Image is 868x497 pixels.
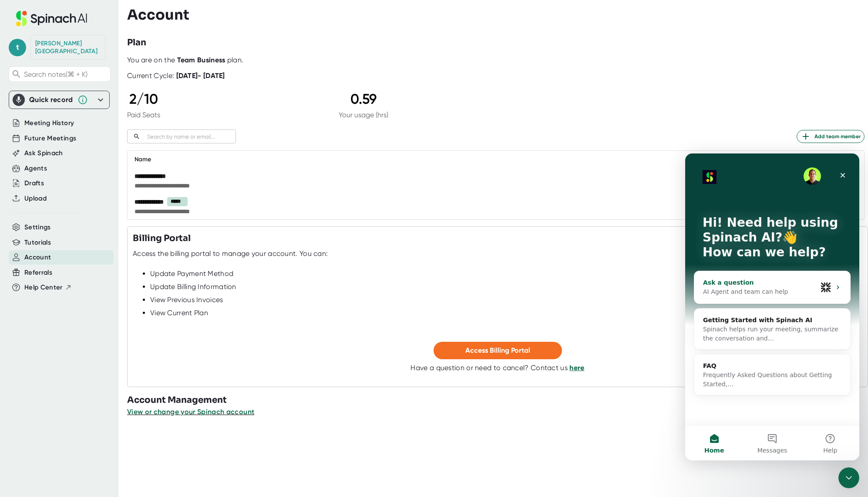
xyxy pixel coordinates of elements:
div: View Current Plan [150,309,862,317]
button: Ask Spinach [24,148,63,158]
button: View or change your Spinach account [127,407,254,417]
div: Name [135,154,767,165]
div: Todd Ramsburg [35,40,101,55]
h3: Billing Portal [133,232,191,245]
div: Have a question or need to cancel? Contact us [410,364,584,372]
div: Paid Seats [127,111,160,119]
span: t [9,39,26,56]
button: Future Meetings [24,133,76,143]
iframe: Intercom live chat [838,467,859,488]
button: Access Billing Portal [434,342,562,359]
div: Current Cycle: [127,71,225,80]
div: You are on the plan. [127,56,865,65]
div: 2 / 10 [127,91,160,107]
button: Add team member [797,130,865,143]
a: here [569,364,584,372]
iframe: Intercom live chat [685,153,859,460]
input: Search by name or email... [144,132,236,142]
button: Settings [24,222,51,232]
span: Help Center [24,283,63,293]
button: Help Center [24,283,72,293]
span: Search notes (⌘ + K) [24,70,87,78]
h3: Account [127,7,189,23]
div: View Previous Invoices [150,296,862,304]
h3: Plan [127,36,146,49]
button: Drafts [24,178,44,188]
button: Agents [24,163,47,174]
div: Quick record [29,95,73,104]
b: Team Business [177,56,225,64]
div: Your usage (hrs) [339,111,388,119]
span: View or change your Spinach account [127,408,254,416]
span: Add team member [801,131,861,142]
button: Upload [24,194,47,204]
button: Meeting History [24,118,74,128]
div: Quick record [13,91,106,109]
h3: Account Management [127,394,868,407]
button: Tutorials [24,238,51,248]
b: [DATE] - [DATE] [176,71,225,80]
div: Access the billing portal to manage your account. You can: [133,249,328,258]
span: Access Billing Portal [465,346,530,354]
button: Referrals [24,268,52,278]
button: Account [24,252,51,262]
div: Update Payment Method [150,269,862,278]
div: 0.59 [339,91,388,107]
div: Update Billing Information [150,283,862,291]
